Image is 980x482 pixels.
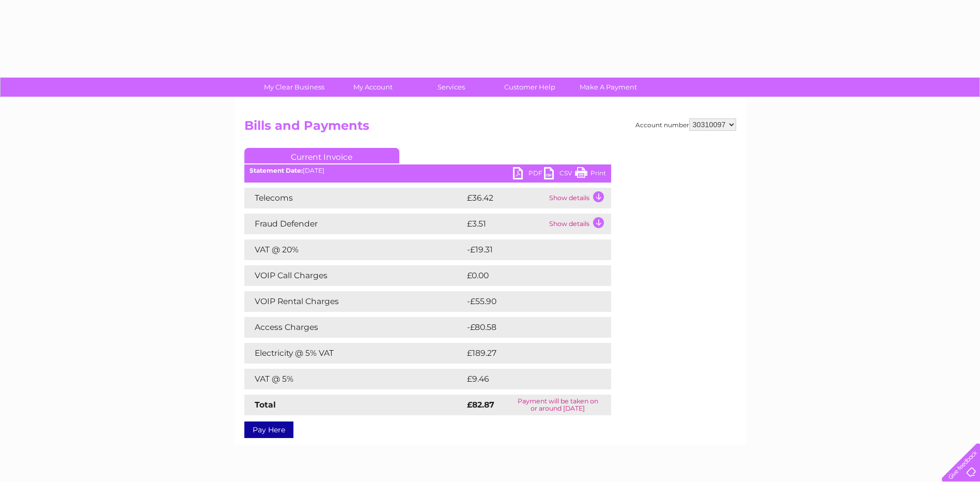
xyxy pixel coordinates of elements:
a: Print [575,167,606,182]
a: Services [409,78,494,97]
b: Statement Date: [250,167,303,174]
td: VOIP Call Charges [244,265,464,286]
td: VOIP Rental Charges [244,291,464,312]
td: £3.51 [464,214,547,234]
td: -£80.58 [464,317,592,338]
a: CSV [544,167,575,182]
a: Make A Payment [566,78,651,97]
a: My Clear Business [252,78,337,97]
td: VAT @ 20% [244,239,464,260]
td: VAT @ 5% [244,369,464,389]
td: Show details [547,188,611,208]
td: -£55.90 [464,291,592,312]
h2: Bills and Payments [244,118,736,138]
td: Electricity @ 5% VAT [244,343,464,364]
div: [DATE] [244,167,611,174]
td: -£19.31 [464,239,590,260]
a: Customer Help [487,78,572,97]
td: £189.27 [464,343,592,364]
div: Account number [635,118,736,131]
a: Pay Here [244,421,293,438]
td: Telecoms [244,188,464,208]
td: Fraud Defender [244,214,464,234]
strong: £82.87 [467,400,494,410]
td: £0.00 [464,265,587,286]
td: Access Charges [244,317,464,338]
td: Show details [547,214,611,234]
td: £36.42 [464,188,547,208]
td: Payment will be taken on or around [DATE] [505,395,611,415]
a: My Account [330,78,415,97]
strong: Total [255,400,276,410]
td: £9.46 [464,369,588,389]
a: Current Invoice [244,148,399,163]
a: PDF [513,167,544,182]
